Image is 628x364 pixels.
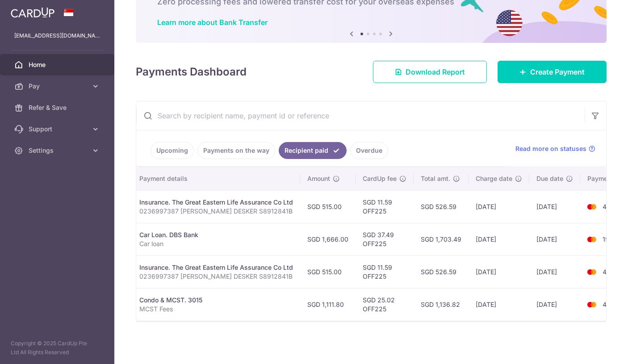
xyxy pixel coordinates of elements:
[356,223,414,255] td: SGD 37.49 OFF225
[29,82,88,91] span: Pay
[515,144,586,153] span: Read more on statuses
[350,142,388,159] a: Overdue
[356,255,414,288] td: SGD 11.59 OFF225
[363,174,397,183] span: CardUp fee
[139,198,293,207] div: Insurance. The Great Eastern Life Assurance Co Ltd
[603,301,618,308] span: 4558
[373,61,487,83] a: Download Report
[421,174,450,183] span: Total amt.
[139,263,293,272] div: Insurance. The Great Eastern Life Assurance Co Ltd
[307,174,330,183] span: Amount
[515,144,595,153] a: Read more on statuses
[300,223,356,255] td: SGD 1,666.00
[414,223,469,255] td: SGD 1,703.49
[279,142,347,159] a: Recipient paid
[14,31,100,40] p: [EMAIL_ADDRESS][DOMAIN_NAME]
[529,288,580,321] td: [DATE]
[139,272,293,281] p: 0236997387 [PERSON_NAME] DESKER S8912841B
[139,296,293,305] div: Condo & MCST. 3015
[139,239,293,248] p: Car loan
[536,174,563,183] span: Due date
[406,67,465,77] span: Download Report
[157,18,268,27] a: Learn more about Bank Transfer
[476,174,512,183] span: Charge date
[414,288,469,321] td: SGD 1,136.82
[529,223,580,255] td: [DATE]
[583,234,601,245] img: Bank Card
[603,203,618,210] span: 4558
[300,288,356,321] td: SGD 1,111.80
[583,201,601,212] img: Bank Card
[529,255,580,288] td: [DATE]
[583,299,601,310] img: Bank Card
[469,223,529,255] td: [DATE]
[583,267,601,277] img: Bank Card
[136,64,247,80] h4: Payments Dashboard
[300,190,356,223] td: SGD 515.00
[529,190,580,223] td: [DATE]
[29,60,88,69] span: Home
[29,103,88,112] span: Refer & Save
[136,101,585,130] input: Search by recipient name, payment id or reference
[469,288,529,321] td: [DATE]
[29,125,88,134] span: Support
[139,305,293,314] p: MCST Fees
[530,67,585,77] span: Create Payment
[132,167,300,190] th: Payment details
[29,146,88,155] span: Settings
[469,255,529,288] td: [DATE]
[11,7,54,18] img: CardUp
[151,142,194,159] a: Upcoming
[469,190,529,223] td: [DATE]
[139,207,293,216] p: 0236997387 [PERSON_NAME] DESKER S8912841B
[139,230,293,239] div: Car Loan. DBS Bank
[356,190,414,223] td: SGD 11.59 OFF225
[603,268,618,276] span: 4558
[414,255,469,288] td: SGD 526.59
[498,61,607,83] a: Create Payment
[603,235,617,243] span: 1966
[300,255,356,288] td: SGD 515.00
[197,142,275,159] a: Payments on the way
[414,190,469,223] td: SGD 526.59
[356,288,414,321] td: SGD 25.02 OFF225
